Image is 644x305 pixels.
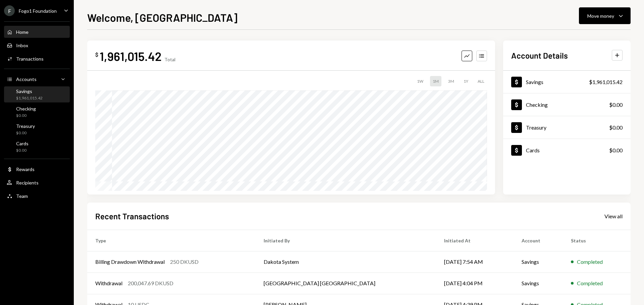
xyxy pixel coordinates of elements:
[16,88,43,94] div: Savings
[604,212,623,220] a: View all
[4,176,70,188] a: Recipients
[16,56,44,62] div: Transactions
[4,190,70,202] a: Team
[503,71,631,93] a: Savings$1,961,015.42
[511,50,568,61] h2: Account Details
[16,95,43,101] div: $1,961,015.42
[4,104,70,120] a: Checking$0.00
[16,76,37,82] div: Accounts
[526,124,546,131] div: Treasury
[526,101,548,108] div: Checking
[87,230,256,251] th: Type
[16,166,35,172] div: Rewards
[436,251,514,273] td: [DATE] 7:54 AM
[579,7,631,24] button: Move money
[16,180,39,185] div: Recipients
[430,76,441,86] div: 1M
[526,147,540,153] div: Cards
[445,76,457,86] div: 3M
[16,123,35,129] div: Treasury
[16,29,29,35] div: Home
[256,273,436,294] td: [GEOGRAPHIC_DATA] [GEOGRAPHIC_DATA]
[503,116,631,139] a: Treasury$0.00
[414,76,426,86] div: 1W
[95,258,165,266] div: Billing Drawdown Withdrawal
[128,279,173,287] div: 200,047.69 DKUSD
[436,230,514,251] th: Initiated At
[475,76,487,86] div: ALL
[4,86,70,102] a: Savings$1,961,015.42
[461,76,471,86] div: 1Y
[16,106,36,111] div: Checking
[587,12,614,19] div: Move money
[589,78,623,86] div: $1,961,015.42
[563,230,631,251] th: Status
[604,213,623,220] div: View all
[4,39,70,51] a: Inbox
[16,43,28,48] div: Inbox
[16,130,35,136] div: $0.00
[609,124,623,132] div: $0.00
[95,51,98,58] div: $
[95,279,122,287] div: Withdrawal
[4,5,15,16] div: F
[503,93,631,116] a: Checking$0.00
[4,139,70,155] a: Cards$0.00
[436,273,514,294] td: [DATE] 4:04 PM
[4,163,70,175] a: Rewards
[609,101,623,109] div: $0.00
[19,8,57,14] div: Fogo1 Foundation
[16,141,29,146] div: Cards
[514,251,563,273] td: Savings
[526,79,543,85] div: Savings
[4,53,70,65] a: Transactions
[16,113,36,119] div: $0.00
[609,146,623,154] div: $0.00
[164,57,175,62] div: Total
[16,148,29,153] div: $0.00
[256,251,436,273] td: Dakota System
[577,258,603,266] div: Completed
[170,258,199,266] div: 250 DKUSD
[100,49,162,64] div: 1,961,015.42
[95,211,169,222] h2: Recent Transactions
[16,193,28,199] div: Team
[514,230,563,251] th: Account
[503,139,631,161] a: Cards$0.00
[87,11,237,24] h1: Welcome, [GEOGRAPHIC_DATA]
[4,121,70,137] a: Treasury$0.00
[4,26,70,38] a: Home
[514,273,563,294] td: Savings
[256,230,436,251] th: Initiated By
[4,73,70,85] a: Accounts
[577,279,603,287] div: Completed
